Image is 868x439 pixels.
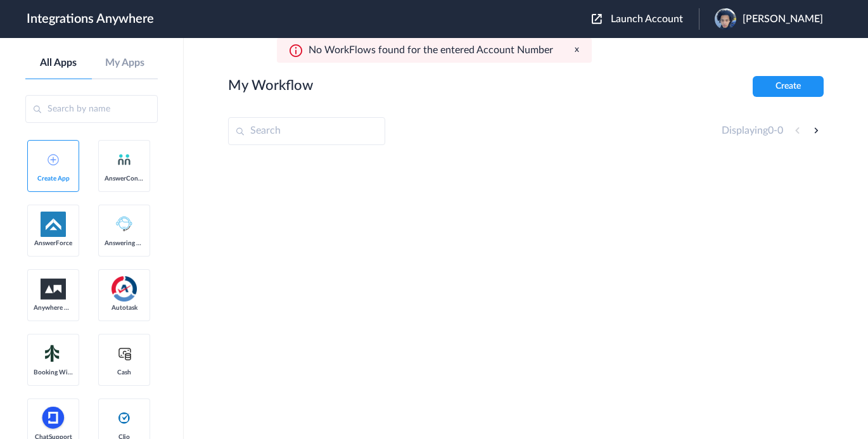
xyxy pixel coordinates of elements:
button: Create [753,76,824,97]
h4: Displaying - [722,125,783,137]
span: 0 [768,125,774,136]
span: Autotask [105,304,144,312]
p: No WorkFlows found for the entered Account Number [309,44,553,56]
img: img-0625.jpg [715,8,736,30]
input: Search [228,117,385,145]
span: Launch Account [611,14,683,24]
h1: Integrations Anywhere [27,11,154,27]
span: Answering Service [105,239,144,247]
img: clio-logo.svg [117,410,132,426]
img: af-app-logo.svg [41,212,66,237]
a: All Apps [25,57,92,69]
img: Answering_service.png [112,212,137,237]
button: x [575,44,579,55]
img: launch-acct-icon.svg [592,14,602,24]
span: AnswerForce [34,239,73,247]
img: answerconnect-logo.svg [117,152,132,167]
img: autotask.png [112,276,137,302]
span: Cash [105,369,144,376]
img: aww.png [41,279,66,300]
span: [PERSON_NAME] [743,13,823,25]
img: add-icon.svg [48,154,59,165]
span: Anywhere Works [34,304,73,312]
span: Booking Widget [34,369,73,376]
a: My Apps [92,57,158,69]
span: Create App [34,175,73,182]
img: chatsupport-icon.svg [41,405,66,431]
input: Search by name [25,95,158,123]
button: Launch Account [592,13,699,25]
span: AnswerConnect [105,175,144,182]
img: cash-logo.svg [117,346,132,361]
h2: My Workflow [228,77,313,94]
span: 0 [777,125,783,136]
img: Setmore_Logo.svg [41,342,66,365]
